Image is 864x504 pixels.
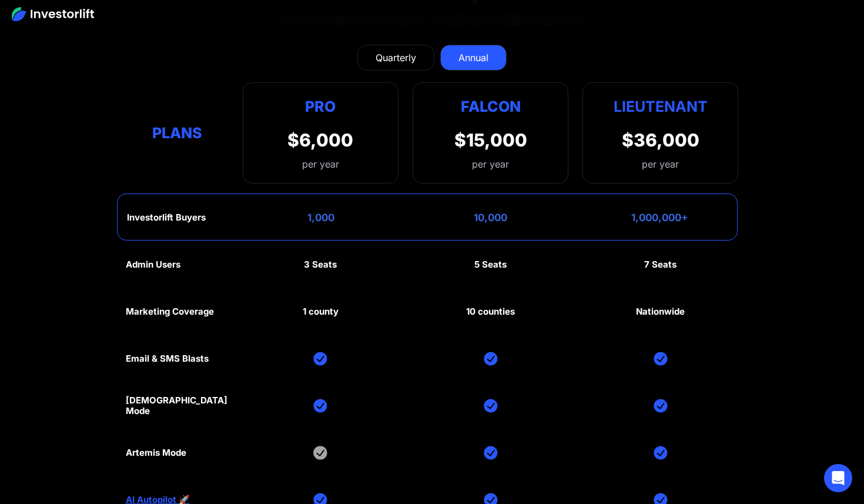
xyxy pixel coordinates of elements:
div: 1 county [303,306,339,317]
div: per year [472,157,509,171]
div: 1,000,000+ [631,212,688,223]
div: 3 Seats [304,259,337,270]
div: 5 Seats [474,259,507,270]
div: Open Intercom Messenger [824,464,852,492]
div: Nationwide [636,306,685,317]
div: Quarterly [376,51,416,65]
div: per year [642,157,679,171]
div: $6,000 [287,129,353,151]
div: Falcon [461,95,521,118]
div: Admin Users [126,259,180,270]
div: 10 counties [466,306,515,317]
div: 7 Seats [644,259,677,270]
div: 10,000 [474,212,507,223]
div: Plans [126,122,229,145]
div: 1,000 [307,212,334,223]
div: Investorlift Buyers [127,212,206,223]
div: per year [287,157,353,171]
div: [DEMOGRAPHIC_DATA] Mode [126,395,229,416]
div: Pro [287,95,353,118]
div: Marketing Coverage [126,306,214,317]
strong: Lieutenant [614,98,708,115]
div: $15,000 [454,129,527,151]
div: Artemis Mode [126,448,186,458]
div: $36,000 [622,129,699,151]
div: Annual [458,51,488,65]
div: Email & SMS Blasts [126,353,209,364]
